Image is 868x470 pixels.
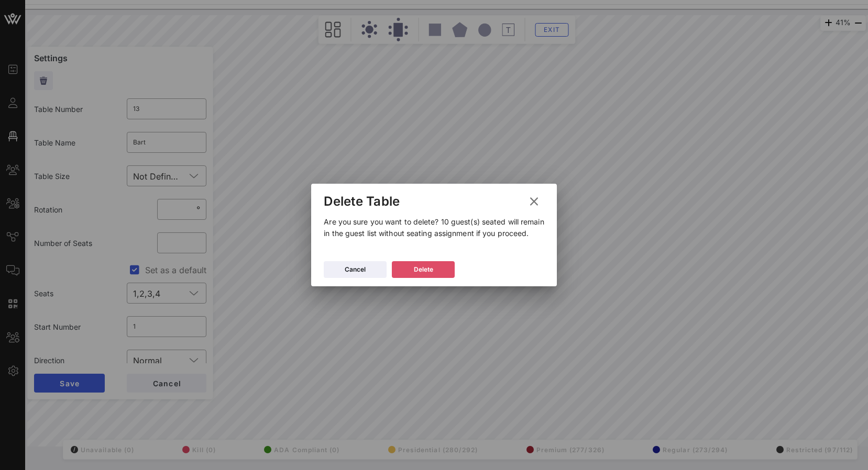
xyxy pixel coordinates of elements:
[392,261,455,278] button: Delete
[345,264,366,275] div: Cancel
[414,264,433,275] div: Delete
[324,261,387,278] button: Cancel
[324,216,544,239] p: Are you sure you want to delete? 10 guest(s) seated will remain in the guest list without seating...
[324,194,400,209] div: Delete Table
